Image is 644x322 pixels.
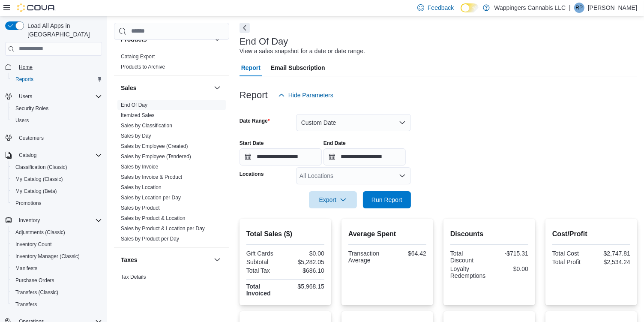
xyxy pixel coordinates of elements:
span: Sales by Product & Location per Day [121,225,205,232]
button: Security Roles [9,102,105,114]
a: Promotions [12,198,45,208]
button: Adjustments (Classic) [9,226,105,238]
span: Run Report [371,196,402,204]
span: Users [15,117,29,124]
button: Export [309,191,357,208]
button: Users [15,91,36,102]
span: Customers [15,132,102,143]
span: Sales by Invoice & Product [121,174,182,181]
a: Transfers [12,299,40,310]
button: Catalog [15,150,40,160]
a: Users [12,115,32,126]
span: Catalog [19,152,36,159]
button: Classification (Classic) [9,161,105,173]
button: My Catalog (Beta) [9,185,105,197]
span: Inventory Count [12,239,102,250]
span: Sales by Classification [121,122,172,129]
a: Security Roles [12,103,52,114]
h3: Taxes [121,256,138,264]
h2: Total Sales ($) [246,229,324,239]
span: Purchase Orders [15,277,54,284]
span: Catalog [15,150,102,160]
input: Dark Mode [461,3,479,12]
button: Sales [121,84,210,92]
span: Inventory Count [15,241,52,248]
a: Tax Details [121,274,146,280]
a: Reports [12,74,37,84]
div: Sales [114,100,229,247]
button: Manifests [9,262,105,274]
h3: Sales [121,84,137,92]
button: Transfers (Classic) [9,286,105,298]
div: Transaction Average [348,250,386,264]
span: Classification (Classic) [12,162,102,172]
span: Report [241,59,261,76]
span: Itemized Sales [121,112,155,119]
a: My Catalog (Classic) [12,174,66,184]
button: Users [9,114,105,126]
span: Security Roles [15,105,48,112]
span: Home [19,64,33,71]
a: Transfers (Classic) [12,287,62,298]
a: Sales by Employee (Created) [121,143,188,149]
label: Date Range [240,117,270,124]
div: Total Profit [552,259,590,265]
a: Sales by Location per Day [121,195,181,201]
button: Next [240,23,250,33]
span: Sales by Day [121,132,151,139]
button: Run Report [363,191,411,208]
span: Users [15,91,102,102]
span: RP [576,3,583,13]
a: Itemized Sales [121,112,155,118]
span: Transfers [15,301,37,308]
button: Customers [2,132,105,144]
button: Taxes [121,256,210,264]
div: View a sales snapshot for a date or date range. [240,47,365,56]
a: Sales by Invoice [121,164,158,170]
span: Inventory [19,217,40,224]
span: Email Subscription [271,59,325,76]
button: Catalog [2,149,105,161]
button: Inventory Count [9,238,105,250]
a: Sales by Day [121,133,151,139]
span: Adjustments (Classic) [15,229,65,236]
a: End Of Day [121,102,147,108]
button: Custom Date [296,114,411,131]
button: Products [212,34,222,45]
span: Transfers (Classic) [12,287,102,298]
span: Feedback [428,3,454,12]
span: Sales by Product & Location [121,215,186,222]
span: Load All Apps in [GEOGRAPHIC_DATA] [24,21,102,39]
a: Sales by Product [121,205,160,211]
span: Tax Details [121,274,146,280]
button: My Catalog (Classic) [9,173,105,185]
p: | [569,3,571,13]
span: Inventory Manager (Classic) [12,251,102,262]
span: Promotions [12,198,102,208]
span: End Of Day [121,102,147,108]
a: Sales by Classification [121,123,172,129]
span: Users [19,93,32,100]
div: $0.00 [287,250,324,257]
span: Transfers [12,299,102,310]
span: Catalog Export [121,53,155,60]
div: $686.10 [287,267,324,274]
span: Security Roles [12,103,102,114]
div: Subtotal [246,259,284,265]
span: Export [314,191,352,208]
button: Users [2,90,105,102]
label: Locations [240,171,264,178]
button: Inventory [15,215,43,226]
div: $64.42 [389,250,426,257]
label: Start Date [240,140,264,147]
a: Inventory Count [12,239,55,250]
span: Hide Parameters [288,91,333,99]
a: Sales by Product & Location [121,215,186,221]
h2: Cost/Profit [552,229,630,239]
a: Adjustments (Classic) [12,227,69,238]
span: Reports [12,74,102,84]
div: $0.00 [491,265,528,272]
div: Loyalty Redemptions [450,265,488,279]
div: $2,534.24 [593,259,630,265]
